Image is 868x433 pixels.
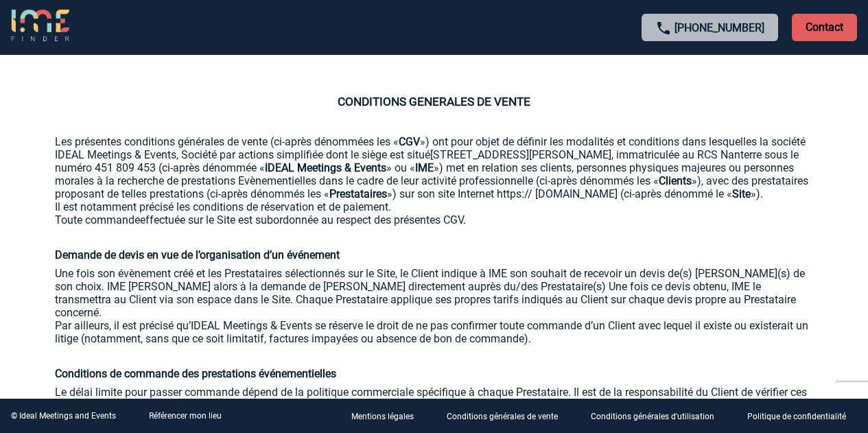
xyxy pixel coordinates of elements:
[430,148,611,161] span: [STREET_ADDRESS][PERSON_NAME]
[55,135,814,200] p: Les présentes conditions générales de vente (ci-après dénommées les « ») ont pour objet de défini...
[732,187,751,200] strong: Site
[55,319,814,345] p: Par ailleurs, il est précisé qu’IDEAL Meetings & Events se réserve le droit de ne pas confirmer t...
[55,367,336,380] strong: Conditions de commande des prestations événementielles
[329,187,387,200] strong: Prestataires
[747,412,846,422] p: Politique de confidentialité
[436,410,580,423] a: Conditions générales de vente
[265,161,386,174] strong: IDEAL Meetings & Events
[792,14,857,41] p: Contact
[340,410,436,423] a: Mentions légales
[655,20,672,36] img: call-24-px.png
[580,410,736,423] a: Conditions générales d'utilisation
[591,412,714,422] p: Conditions générales d'utilisation
[55,386,814,412] p: Le délai limite pour passer commande dépend de la politique commerciale spécifique à chaque Prest...
[399,135,420,148] strong: CGV
[659,174,692,187] strong: Clients
[11,411,116,421] div: © Ideal Meetings and Events
[447,412,558,422] p: Conditions générales de vente
[55,213,814,226] p: Toute commandeeffectuée sur le Site est subordonnée au respect des présentes CGV.
[55,200,814,213] p: Il est notamment précisé les conditions de réservation et de paiement.
[338,95,530,108] span: CONDITIONS GENERALES DE VENTE
[415,161,434,174] strong: IME
[149,411,222,421] a: Référencer mon lieu
[736,410,868,423] a: Politique de confidentialité
[55,248,340,261] strong: Demande de devis en vue de l’organisation d’un événement
[675,21,764,34] a: [PHONE_NUMBER]
[55,267,814,319] p: Une fois son évènement créé et les Prestataires sélectionnés sur le Site, le Client indique à IME...
[351,412,414,422] p: Mentions légales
